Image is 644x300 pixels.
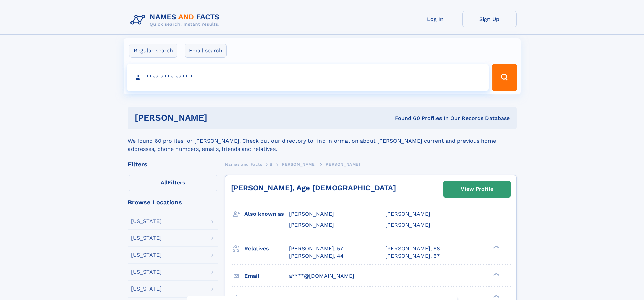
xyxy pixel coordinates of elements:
[289,245,343,252] a: [PERSON_NAME], 57
[385,211,430,217] span: [PERSON_NAME]
[128,199,218,205] div: Browse Locations
[161,179,168,186] span: All
[244,243,289,254] h3: Relatives
[301,115,510,122] div: Found 60 Profiles In Our Records Database
[128,11,225,29] img: Logo Names and Facts
[128,161,218,167] div: Filters
[385,222,430,228] span: [PERSON_NAME]
[270,160,273,168] a: B
[128,129,517,153] div: We found 60 profiles for [PERSON_NAME]. Check out our directory to find information about [PERSON...
[289,222,334,228] span: [PERSON_NAME]
[324,162,360,167] span: [PERSON_NAME]
[244,270,289,282] h3: Email
[131,252,162,258] div: [US_STATE]
[225,160,262,168] a: Names and Facts
[131,286,162,292] div: [US_STATE]
[128,175,218,191] label: Filters
[127,64,489,91] input: search input
[492,294,500,298] div: ❯
[131,269,162,275] div: [US_STATE]
[385,252,440,260] a: [PERSON_NAME], 67
[185,44,227,58] label: Email search
[462,11,517,27] a: Sign Up
[444,181,510,197] a: View Profile
[492,272,500,276] div: ❯
[385,245,440,252] a: [PERSON_NAME], 68
[280,160,316,168] a: [PERSON_NAME]
[131,235,162,241] div: [US_STATE]
[270,162,273,167] span: B
[129,44,177,58] label: Regular search
[289,252,344,260] a: [PERSON_NAME], 44
[244,208,289,220] h3: Also known as
[461,181,493,197] div: View Profile
[289,211,334,217] span: [PERSON_NAME]
[131,218,162,224] div: [US_STATE]
[492,245,500,249] div: ❯
[135,114,301,122] h1: [PERSON_NAME]
[280,162,316,167] span: [PERSON_NAME]
[408,11,462,27] a: Log In
[231,184,396,192] a: [PERSON_NAME], Age [DEMOGRAPHIC_DATA]
[492,64,517,91] button: Search Button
